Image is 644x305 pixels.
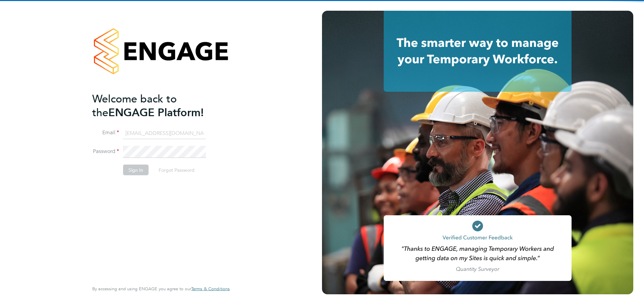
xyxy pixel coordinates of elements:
input: Enter your work email... [123,127,206,139]
span: By accessing and using ENGAGE you agree to our [92,286,230,292]
h2: ENGAGE Platform! [92,92,223,119]
button: Sign In [123,165,149,175]
a: Terms & Conditions [191,286,230,292]
label: Email [92,129,119,136]
label: Password [92,148,119,155]
span: Welcome back to the [92,92,177,119]
span: Terms & Conditions [191,286,230,292]
button: Forgot Password [153,165,200,175]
